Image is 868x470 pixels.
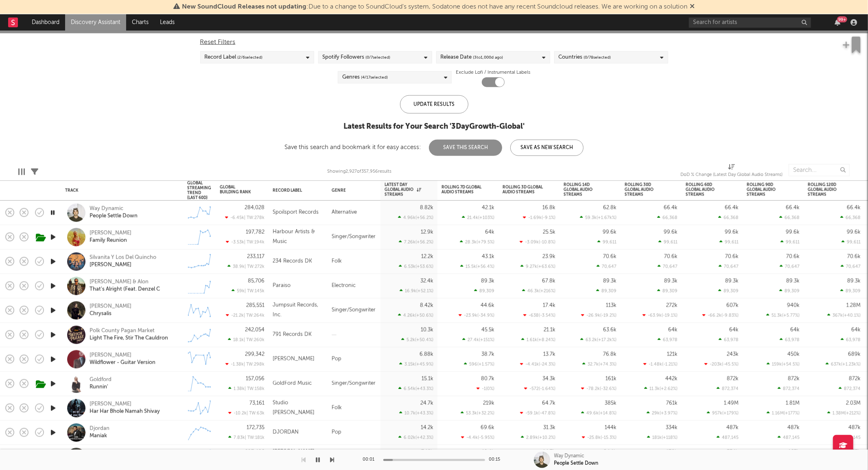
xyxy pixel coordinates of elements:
div: 44.6k [481,303,494,308]
div: 791 Records DK [273,330,312,340]
a: Discovery Assistant [65,14,126,31]
div: 31.3k [543,425,555,430]
div: Global Building Rank [220,185,252,195]
div: GoldFord Music [273,379,312,389]
div: Singer/Songwriter [328,225,380,250]
span: Dismiss [690,4,695,10]
div: -59.1k ( -47.8 % ) [520,411,555,416]
span: ( 0 / 7 selected) [366,53,391,62]
div: 7.83k | TW: 181k [220,435,265,440]
button: 99+ [835,19,840,26]
div: 13.7k [543,352,555,357]
div: 1.28M [846,303,861,308]
div: 24.7k [420,401,433,406]
div: 70,647 [719,264,739,269]
div: 487k [848,425,861,430]
div: 761k [666,401,678,406]
div: 99,611 [719,239,739,245]
div: 42.1k [482,205,494,211]
div: 243k [727,352,739,357]
div: Silvanita Y Los Del Quincho [90,254,156,261]
div: People Settle Down [90,213,138,220]
div: People Settle Down [554,460,599,467]
div: 70.6k [786,254,800,259]
span: New SoundCloud Releases not updating [182,4,306,10]
div: 872,374 [778,386,800,391]
div: 66,368 [840,215,861,220]
div: Way Dynamic [554,452,585,460]
div: -1.48k ( -1.21 % ) [643,362,678,367]
div: 21.1k [544,327,555,333]
div: 8.82k [420,205,433,211]
div: -63.9k ( -19.1 % ) [643,313,678,318]
div: 285,551 [246,303,265,308]
div: [PERSON_NAME] [PERSON_NAME] [273,447,324,467]
div: 161k [606,376,617,382]
div: 64k [790,327,800,333]
a: [PERSON_NAME] [90,230,131,237]
div: Polk County Pagan Market [90,327,155,335]
div: 89,309 [718,288,739,294]
div: Record Label [205,53,263,62]
div: 299,342 [245,352,265,357]
div: Track [65,188,175,193]
div: -10.2k | TW: 63k [220,411,265,416]
div: 00:01 [363,455,379,465]
div: 487,145 [778,435,800,440]
div: 872k [788,376,800,382]
div: -6.45k | TW: 278k [220,215,265,220]
div: -203k ( -45.5 % ) [704,362,739,367]
div: 25.5k [543,230,555,235]
div: Record Label [273,188,311,193]
span: ( 4 / 17 selected) [361,72,388,82]
div: 442k [665,376,678,382]
div: [PERSON_NAME] [273,354,315,364]
div: Light The Fire, Stir The Cauldron [90,335,168,342]
a: [PERSON_NAME] & Alon [90,279,149,286]
div: 4.96k ( +56.2 % ) [398,215,433,220]
div: 1.61k ( +8.24 % ) [521,337,555,343]
a: [PERSON_NAME] [90,352,131,359]
div: 66.4k [664,205,678,211]
div: Release Date [441,53,503,62]
div: Rolling 60D Global Audio Streams [686,182,726,197]
a: Leads [154,14,180,31]
div: 49.6k ( +14.8 % ) [581,411,617,416]
div: [DEMOGRAPHIC_DATA] [328,445,380,470]
div: 1.38M ( +212 % ) [827,411,861,416]
div: 89.3k [664,279,678,284]
div: Folk [328,396,380,421]
div: Paraiso [273,281,291,291]
div: 284,028 [245,205,265,211]
div: -25.8k ( -15.3 % ) [582,435,617,440]
div: 234 Records DK [273,257,312,266]
div: 70.6k [664,254,678,259]
div: Djordan [90,425,109,433]
div: 21.4k ( +103 % ) [462,215,494,220]
div: 689k [848,352,861,357]
div: 00:15 [489,455,505,465]
a: Maniak [90,433,107,440]
div: 46.3k ( +216 % ) [522,288,555,294]
div: 940k [787,303,800,308]
div: Filters [31,160,38,184]
div: 66.4k [725,205,739,211]
div: 66,368 [657,215,678,220]
div: 157,056 [246,376,265,382]
div: Showing 2,927 of 357,956 results [327,167,391,177]
div: Rolling 90D Global Audio Streams [747,182,787,197]
div: -4.4k ( -5.95 % ) [461,435,494,440]
div: 1.81M [786,401,800,406]
div: 16.8k [542,205,555,211]
a: Chrysalis [90,310,112,318]
div: 89,309 [596,288,617,294]
a: Family Reunion [90,237,127,244]
div: 64k [485,230,494,235]
div: Singer/Songwriter [328,372,380,396]
div: Harbour Artists & Music [273,227,324,247]
div: 6.54k ( +43.3 % ) [398,386,433,391]
div: 17.4k [543,303,555,308]
div: 73,161 [249,401,265,406]
div: 63.2k ( +17.2k % ) [580,337,617,343]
